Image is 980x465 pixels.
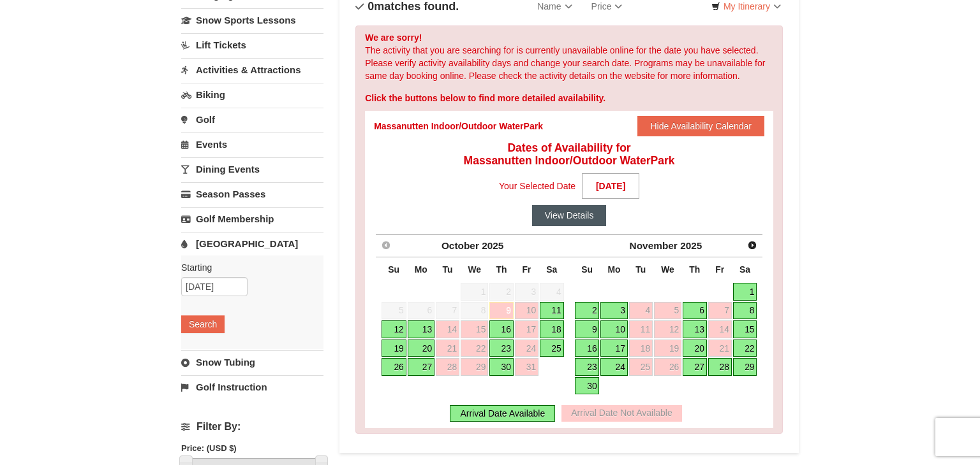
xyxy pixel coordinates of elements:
[708,320,732,338] a: 14
[461,358,488,376] a: 29
[733,340,757,357] a: 22
[381,240,391,250] span: Prev
[365,32,422,43] strong: We are sorry!
[489,320,514,338] a: 16
[654,340,681,357] a: 19
[600,358,627,376] a: 24
[377,236,395,254] a: Prev
[496,264,507,275] span: Thursday
[515,283,538,301] span: 3
[461,340,488,357] a: 22
[683,320,707,338] a: 13
[733,302,757,320] a: 8
[743,236,761,254] a: Next
[540,340,564,357] a: 25
[515,320,538,338] a: 17
[540,302,564,320] a: 11
[461,320,488,338] a: 15
[708,358,732,376] a: 28
[382,302,406,320] span: 5
[450,405,555,422] div: Arrival Date Available
[181,261,314,274] label: Starting
[689,264,700,275] span: Thursday
[540,283,564,301] span: 4
[654,320,681,338] a: 12
[635,264,646,275] span: Tuesday
[747,240,757,250] span: Next
[708,340,732,357] a: 21
[482,240,503,251] span: 2025
[436,302,459,320] span: 7
[181,421,323,433] h4: Filter By:
[629,302,653,320] a: 4
[181,443,237,453] strong: Price: (USD $)
[661,264,674,275] span: Wednesday
[388,264,399,275] span: Sunday
[355,25,783,434] div: The activity that you are searching for is currently unavailable online for the date you have sel...
[683,302,707,320] a: 6
[575,377,600,395] a: 30
[181,108,323,131] a: Golf
[733,320,757,338] a: 15
[436,340,459,357] a: 21
[374,141,764,167] h4: Dates of Availability for Massanutten Indoor/Outdoor WaterPark
[575,358,600,376] a: 23
[181,182,323,206] a: Season Passes
[522,264,531,275] span: Friday
[515,302,538,320] a: 10
[608,264,621,275] span: Monday
[181,83,323,106] a: Biking
[181,207,323,231] a: Golf Membership
[489,340,514,357] a: 23
[708,302,732,320] a: 7
[629,340,653,357] a: 18
[575,340,600,357] a: 16
[546,264,557,275] span: Saturday
[575,302,600,320] a: 2
[499,176,575,196] span: Your Selected Date
[515,340,538,357] a: 24
[600,320,627,338] a: 10
[532,205,607,225] button: View Details
[408,358,434,376] a: 27
[683,340,707,357] a: 20
[629,320,653,338] a: 11
[629,358,653,376] a: 25
[561,405,681,422] div: Arrival Date Not Available
[581,264,593,275] span: Sunday
[715,264,724,275] span: Friday
[637,116,764,136] button: Hide Availability Calendar
[575,320,600,338] a: 9
[436,358,459,376] a: 28
[654,358,681,376] a: 26
[443,264,453,275] span: Tuesday
[181,232,323,255] a: [GEOGRAPHIC_DATA]
[181,58,323,82] a: Activities & Attractions
[181,350,323,374] a: Snow Tubing
[733,283,757,301] a: 1
[489,358,514,376] a: 30
[733,358,757,376] a: 29
[181,157,323,181] a: Dining Events
[181,33,323,57] a: Lift Tickets
[600,302,627,320] a: 3
[442,240,479,251] span: October
[600,340,627,357] a: 17
[408,340,434,357] a: 20
[374,120,543,132] div: Massanutten Indoor/Outdoor WaterPark
[680,240,702,251] span: 2025
[382,320,406,338] a: 12
[683,358,707,376] a: 27
[489,302,514,320] a: 9
[489,283,514,301] span: 2
[540,320,564,338] a: 18
[739,264,750,275] span: Saturday
[582,173,639,199] strong: [DATE]
[382,340,406,357] a: 19
[181,375,323,399] a: Golf Instruction
[408,302,434,320] span: 6
[181,315,225,333] button: Search
[415,264,427,275] span: Monday
[365,92,773,104] div: Click the buttons below to find more detailed availability.
[181,8,323,32] a: Snow Sports Lessons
